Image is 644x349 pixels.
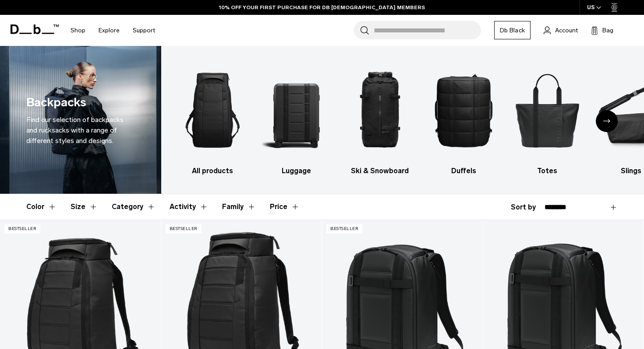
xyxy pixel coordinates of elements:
h3: Ski & Snowboard [346,166,414,176]
h3: Totes [513,166,581,176]
a: Db Totes [513,59,581,176]
a: Db Black [494,21,531,39]
li: 3 / 10 [346,59,414,176]
h3: Luggage [262,166,330,176]
span: Find our selection of backpacks and rucksacks with a range of different styles and designs. [26,115,124,145]
nav: Main Navigation [64,15,162,46]
a: Db Luggage [262,59,330,176]
button: Toggle Filter [222,194,256,220]
img: Db [513,59,581,161]
a: Shop [71,15,85,46]
button: Toggle Filter [170,194,208,220]
p: Bestseller [326,224,362,234]
li: 1 / 10 [179,59,247,176]
span: Account [555,26,578,35]
button: Toggle Filter [112,194,156,220]
img: Db [179,59,247,161]
p: Bestseller [166,224,202,234]
a: Account [544,25,578,35]
button: Toggle Price [270,194,300,220]
a: 10% OFF YOUR FIRST PURCHASE FOR DB [DEMOGRAPHIC_DATA] MEMBERS [219,3,425,11]
p: Bestseller [4,224,40,234]
li: 5 / 10 [513,59,581,176]
li: 2 / 10 [262,59,330,176]
li: 4 / 10 [429,59,498,176]
button: Bag [591,25,613,35]
a: Db Duffels [429,59,498,176]
a: Db Ski & Snowboard [346,59,414,176]
div: Next slide [596,110,618,132]
img: Db [346,59,414,161]
img: Db [429,59,498,161]
h3: Duffels [429,166,498,176]
img: Db [262,59,330,161]
a: Support [133,15,155,46]
h3: All products [179,166,247,176]
a: Db All products [179,59,247,176]
span: Bag [602,26,613,35]
button: Toggle Filter [71,194,98,220]
h1: Backpacks [26,94,86,112]
button: Toggle Filter [26,194,57,220]
a: Explore [99,15,120,46]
